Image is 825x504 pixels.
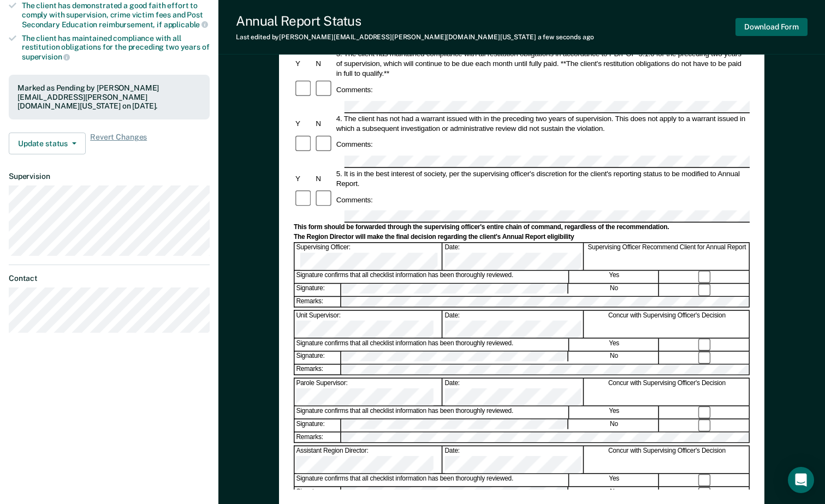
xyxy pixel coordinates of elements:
[788,467,814,493] div: Open Intercom Messenger
[90,133,147,154] span: Revert Changes
[569,474,659,486] div: Yes
[9,274,210,283] dt: Contact
[236,13,594,29] div: Annual Report Status
[22,1,210,29] div: The client has demonstrated a good faith effort to comply with supervision, crime victim fees and...
[294,174,314,184] div: Y
[314,59,334,69] div: N
[569,419,659,431] div: No
[22,52,70,61] span: supervision
[314,174,334,184] div: N
[538,33,594,41] span: a few seconds ago
[569,339,659,351] div: Yes
[294,119,314,129] div: Y
[22,34,210,62] div: The client has maintained compliance with all restitution obligations for the preceding two years of
[295,487,341,499] div: Signature:
[585,311,750,338] div: Concur with Supervising Officer's Decision
[335,195,375,205] div: Comments:
[335,114,750,134] div: 4. The client has not had a warrant issued with in the preceding two years of supervision. This d...
[569,284,659,296] div: No
[295,243,443,270] div: Supervising Officer:
[295,339,569,351] div: Signature confirms that all checklist information has been thoroughly reviewed.
[236,33,594,41] div: Last edited by [PERSON_NAME][EMAIL_ADDRESS][PERSON_NAME][DOMAIN_NAME][US_STATE]
[9,133,86,154] button: Update status
[335,49,750,79] div: 3. The client has maintained compliance with all restitution obligations in accordance to PD/POP-...
[295,364,342,374] div: Remarks:
[335,85,375,94] div: Comments:
[295,433,342,442] div: Remarks:
[295,406,569,418] div: Signature confirms that all checklist information has been thoroughly reviewed.
[735,18,808,36] button: Download Form
[335,140,375,149] div: Comments:
[443,243,584,270] div: Date:
[335,169,750,189] div: 5. It is in the best interest of society, per the supervising officer's discretion for the client...
[569,352,659,364] div: No
[17,83,201,111] div: Marked as Pending by [PERSON_NAME][EMAIL_ADDRESS][PERSON_NAME][DOMAIN_NAME][US_STATE] on [DATE].
[295,297,342,307] div: Remarks:
[295,419,341,431] div: Signature:
[294,59,314,69] div: Y
[443,447,584,473] div: Date:
[294,233,750,242] div: The Region Director will make the final decision regarding the client's Annual Report eligibility
[295,447,443,473] div: Assistant Region Director:
[164,20,208,29] span: applicable
[9,172,210,181] dt: Supervision
[295,352,341,364] div: Signature:
[295,284,341,296] div: Signature:
[295,379,443,405] div: Parole Supervisor:
[585,243,750,270] div: Supervising Officer Recommend Client for Annual Report
[569,406,659,418] div: Yes
[295,474,569,486] div: Signature confirms that all checklist information has been thoroughly reviewed.
[443,311,584,338] div: Date:
[569,487,659,499] div: No
[569,271,659,283] div: Yes
[585,447,750,473] div: Concur with Supervising Officer's Decision
[294,224,750,232] div: This form should be forwarded through the supervising officer's entire chain of command, regardle...
[314,119,334,129] div: N
[295,311,443,338] div: Unit Supervisor:
[585,379,750,405] div: Concur with Supervising Officer's Decision
[443,379,584,405] div: Date:
[295,271,569,283] div: Signature confirms that all checklist information has been thoroughly reviewed.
